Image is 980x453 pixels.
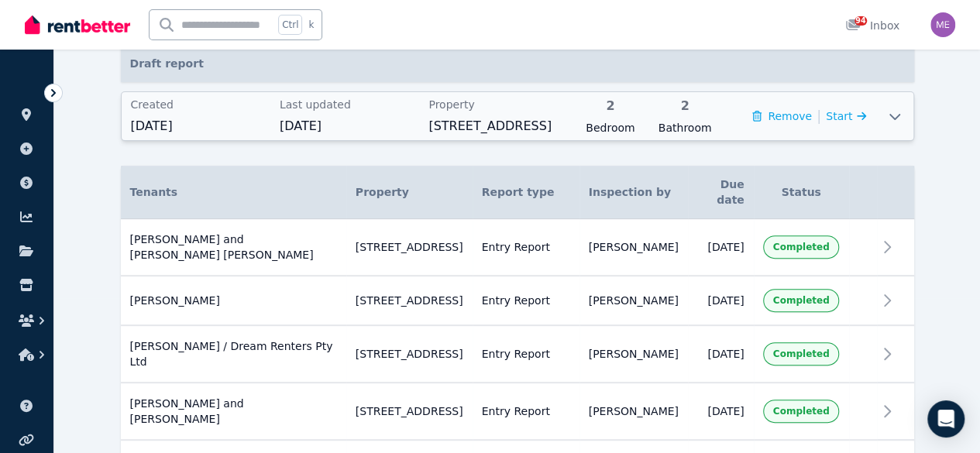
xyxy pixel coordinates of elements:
span: | [817,105,821,127]
p: Draft report [121,45,914,82]
td: [DATE] [688,276,754,325]
span: [PERSON_NAME] [589,346,679,362]
td: [STREET_ADDRESS] [346,383,473,440]
td: [STREET_ADDRESS] [346,276,473,325]
span: Bedroom [578,120,643,136]
td: Entry Report [473,276,579,325]
span: Tenants [130,184,178,200]
span: [PERSON_NAME] / Dream Renters Pty Ltd [130,338,337,369]
span: [DATE] [280,117,419,136]
span: [PERSON_NAME] [589,239,679,255]
td: [DATE] [688,383,754,440]
span: k [308,19,314,31]
span: Completed [773,241,830,253]
span: Bathroom [652,120,717,136]
span: 94 [854,16,867,26]
th: Report type [473,166,579,219]
span: [PERSON_NAME] [130,293,220,308]
th: Due date [688,166,754,219]
th: Property [346,166,473,219]
span: Ctrl [278,15,302,35]
td: [STREET_ADDRESS] [346,325,473,383]
span: Last updated [280,97,419,112]
span: [PERSON_NAME] and [PERSON_NAME] [PERSON_NAME] [130,232,337,263]
span: Created [131,97,270,112]
span: [STREET_ADDRESS] [428,117,568,136]
span: [PERSON_NAME] [589,403,679,419]
span: [PERSON_NAME] [589,293,679,308]
div: Open Intercom Messenger [927,400,965,438]
span: Completed [773,348,830,360]
span: Property [428,97,568,112]
th: Status [754,166,849,219]
img: RentBetter [25,13,130,36]
button: Remove [752,108,812,124]
span: Completed [773,405,830,417]
div: Inbox [845,18,899,33]
td: Entry Report [473,325,579,383]
span: [DATE] [131,117,270,136]
td: Entry Report [473,219,579,276]
td: [DATE] [688,325,754,383]
td: Entry Report [473,383,579,440]
span: Completed [773,294,830,307]
img: Melinda Enriquez [930,12,955,37]
td: [DATE] [688,219,754,276]
td: [STREET_ADDRESS] [346,219,473,276]
th: Inspection by [579,166,688,219]
span: 2 [652,97,717,115]
span: Start [826,110,852,122]
span: 2 [578,97,643,115]
span: [PERSON_NAME] and [PERSON_NAME] [130,396,337,427]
